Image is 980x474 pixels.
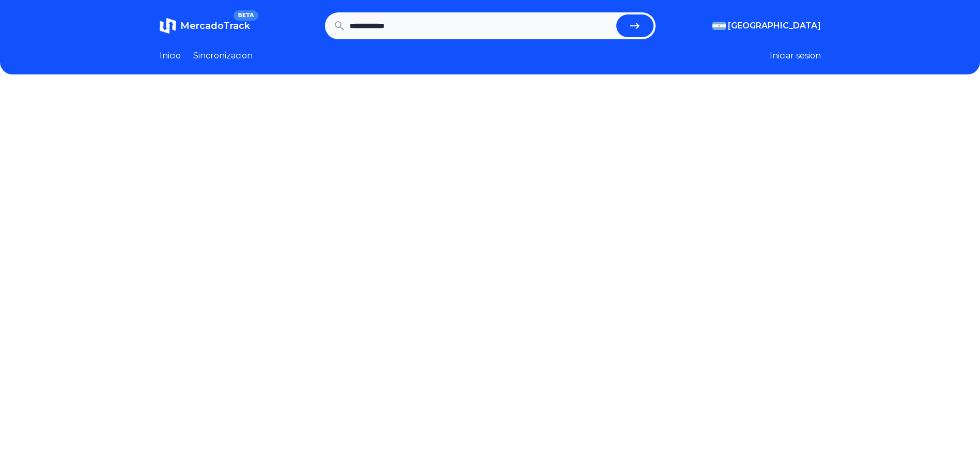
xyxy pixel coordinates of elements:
[234,10,258,21] span: BETA
[160,18,176,34] img: MercadoTrack
[193,50,253,62] a: Sincronizacion
[712,20,821,32] button: [GEOGRAPHIC_DATA]
[160,18,250,34] a: MercadoTrackBETA
[712,22,726,30] img: Argentina
[160,50,181,62] a: Inicio
[728,20,821,32] span: [GEOGRAPHIC_DATA]
[770,50,821,62] button: Iniciar sesion
[180,20,250,32] span: MercadoTrack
